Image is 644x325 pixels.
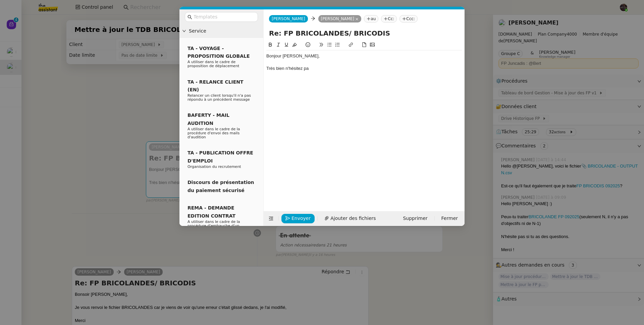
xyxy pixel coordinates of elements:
div: Service [179,25,263,38]
nz-tag: Cc: [381,15,397,22]
span: Supprimer [403,215,427,222]
button: Ajouter des fichiers [320,214,380,223]
span: TA - VOYAGE - PROPOSITION GLOBALE [187,46,250,59]
span: Relancer un client lorsqu'il n'a pas répondu à un précédent message [187,93,251,102]
span: TA - PUBLICATION OFFRE D'EMPLOI [187,150,253,163]
nz-tag: [PERSON_NAME] [318,15,362,22]
span: Fermer [441,215,458,222]
span: BAFERTY - MAIL AUDITION [187,112,229,126]
button: Supprimer [399,214,431,223]
span: Organisation du recrutement [187,165,241,169]
input: Subject [269,28,459,38]
span: [PERSON_NAME] [272,16,305,21]
span: Ajouter des fichiers [330,215,376,222]
button: Envoyer [281,214,315,223]
input: Templates [194,13,254,21]
div: Bonjour [PERSON_NAME], [266,53,462,59]
span: A utiliser dans le cadre de la procédure d'embauche d'un nouveau salarié [187,220,240,232]
span: Discours de présentation du paiement sécurisé [187,180,254,193]
nz-tag: Ccc: [399,15,418,22]
span: Envoyer [291,215,311,222]
span: Service [189,27,261,35]
div: Très bien n'hésitez pa [266,65,462,72]
span: A utiliser dans le cadre de la procédure d'envoi des mails d'audition [187,127,240,139]
span: REMA - DEMANDE EDITION CONTRAT [187,205,235,218]
span: A utiliser dans le cadre de proposition de déplacement [187,60,239,68]
button: Fermer [437,214,462,223]
span: TA - RELANCE CLIENT (EN) [187,79,244,92]
nz-tag: au [364,15,378,22]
